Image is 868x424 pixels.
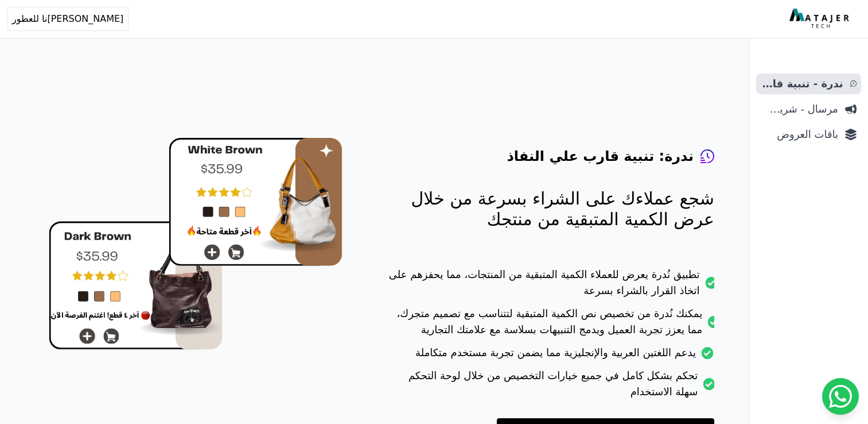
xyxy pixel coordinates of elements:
li: تحكم بشكل كامل في جميع خيارات التخصيص من خلال لوحة التحكم سهلة الاستخدام [388,368,714,407]
span: ندرة - تنبية قارب علي النفاذ [761,76,843,92]
img: MatajerTech Logo [789,9,852,29]
li: تطبيق نُدرة يعرض للعملاء الكمية المتبقية من المنتجات، مما يحفزهم على اتخاذ القرار بالشراء بسرعة [388,267,714,306]
span: مرسال - شريط دعاية [761,101,838,117]
li: يدعم اللغتين العربية والإنجليزية مما يضمن تجربة مستخدم متكاملة [388,345,714,368]
h4: ندرة: تنبية قارب علي النفاذ [507,147,694,165]
span: باقات العروض [761,126,838,142]
span: [PERSON_NAME]نا للعطور [12,12,123,26]
img: hero [49,138,342,350]
li: يمكنك نُدرة من تخصيص نص الكمية المتبقية لتتناسب مع تصميم متجرك، مما يعزز تجربة العميل ويدمج التنب... [388,306,714,345]
p: شجع عملاءك على الشراء بسرعة من خلال عرض الكمية المتبقية من منتجك [388,188,714,230]
button: [PERSON_NAME]نا للعطور [7,7,129,31]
